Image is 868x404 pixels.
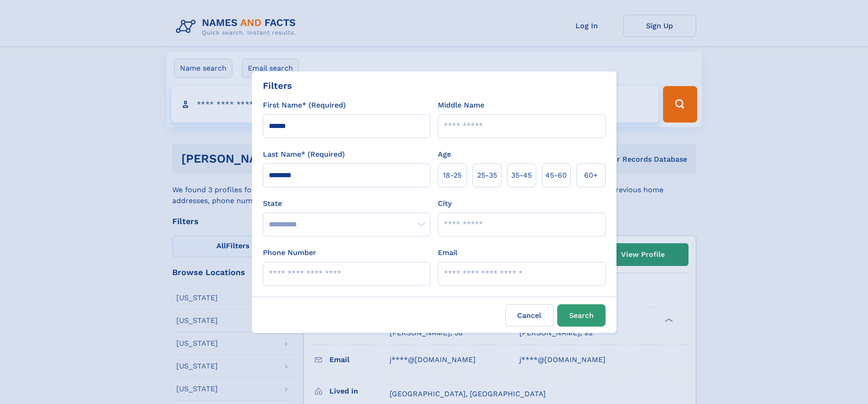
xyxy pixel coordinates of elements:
div: Filters [263,79,292,92]
label: Cancel [505,304,554,327]
span: 45‑60 [545,170,567,181]
span: 18‑25 [443,170,462,181]
span: 35‑45 [511,170,532,181]
button: Search [557,304,606,327]
label: Phone Number [263,247,316,258]
span: 60+ [584,170,598,181]
span: 25‑35 [477,170,497,181]
label: First Name* (Required) [263,100,346,111]
label: Age [438,149,451,160]
label: Last Name* (Required) [263,149,345,160]
label: State [263,198,431,209]
label: Middle Name [438,100,484,111]
label: Email [438,247,457,258]
label: City [438,198,452,209]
